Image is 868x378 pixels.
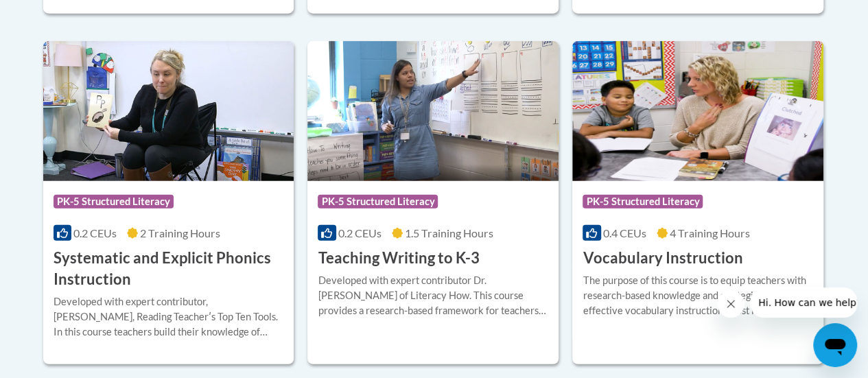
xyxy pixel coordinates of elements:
[140,226,220,239] span: 2 Training Hours
[43,41,294,181] img: Course Logo
[583,273,813,318] div: The purpose of this course is to equip teachers with research-based knowledge and strategies to p...
[318,195,438,209] span: PK-5 Structured Literacy
[583,195,703,209] span: PK-5 Structured Literacy
[572,41,823,181] img: Course Logo
[813,323,857,367] iframe: Button to launch messaging window
[8,10,111,21] span: Hi. How can we help?
[318,273,548,318] div: Developed with expert contributor Dr. [PERSON_NAME] of Literacy How. This course provides a resea...
[717,290,744,318] iframe: Close message
[54,294,284,340] div: Developed with expert contributor, [PERSON_NAME], Reading Teacherʹs Top Ten Tools. In this course...
[750,287,857,318] iframe: Message from company
[43,41,294,364] a: Course LogoPK-5 Structured Literacy0.2 CEUs2 Training Hours Systematic and Explicit Phonics Instr...
[54,195,174,209] span: PK-5 Structured Literacy
[603,226,646,239] span: 0.4 CEUs
[54,248,284,290] h3: Systematic and Explicit Phonics Instruction
[73,226,117,239] span: 0.2 CEUs
[405,226,493,239] span: 1.5 Training Hours
[318,248,479,269] h3: Teaching Writing to K-3
[338,226,382,239] span: 0.2 CEUs
[307,41,559,364] a: Course LogoPK-5 Structured Literacy0.2 CEUs1.5 Training Hours Teaching Writing to K-3Developed wi...
[307,41,559,181] img: Course Logo
[572,41,823,364] a: Course LogoPK-5 Structured Literacy0.4 CEUs4 Training Hours Vocabulary InstructionThe purpose of ...
[670,226,750,239] span: 4 Training Hours
[583,248,742,269] h3: Vocabulary Instruction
